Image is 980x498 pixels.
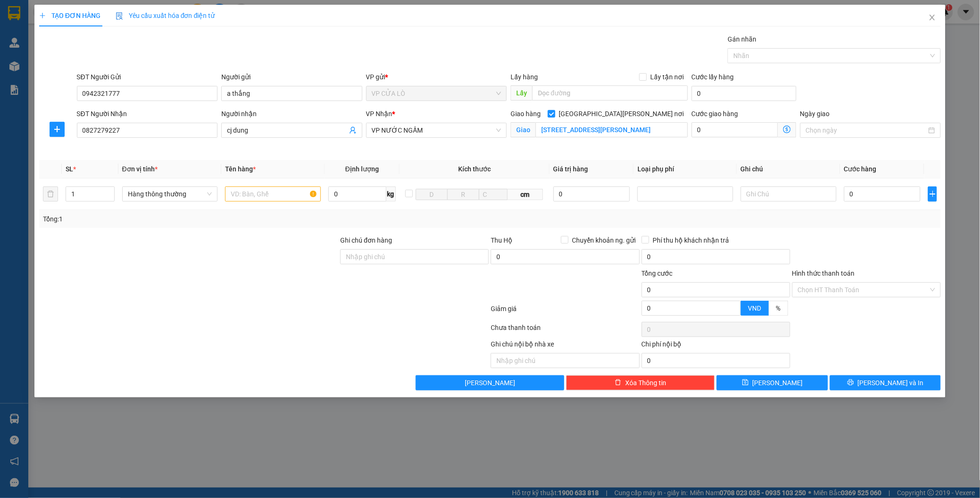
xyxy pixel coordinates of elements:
[553,186,630,202] input: 0
[511,73,538,81] span: Lấy hàng
[43,186,58,202] button: delete
[847,379,854,387] span: printer
[128,187,212,201] span: Hàng thông thường
[340,236,392,244] label: Ghi chú đơn hàng
[416,189,448,200] input: D
[122,165,158,173] span: Đơn vị tính
[416,375,564,390] button: [PERSON_NAME]
[642,339,790,353] div: Chi phí nội bộ
[225,165,256,173] span: Tên hàng
[66,165,73,173] span: SL
[465,378,515,388] span: [PERSON_NAME]
[748,304,762,312] span: VND
[225,186,321,202] input: VD: Bàn, Ghế
[642,270,673,277] span: Tổng cước
[692,73,734,81] label: Cước lấy hàng
[77,72,218,82] div: SĐT Người Gửi
[340,249,489,264] input: Ghi chú đơn hàng
[717,375,828,390] button: save[PERSON_NAME]
[345,165,379,173] span: Định lượng
[783,126,791,133] span: dollar-circle
[692,122,778,137] input: Cước giao hàng
[742,379,749,387] span: save
[649,235,733,245] span: Phí thu hộ khách nhận trả
[491,339,639,353] div: Ghi chú nội bộ nhà xe
[39,12,46,19] span: plus
[50,122,65,137] button: plus
[366,72,507,82] div: VP gửi
[511,122,536,137] span: Giao
[491,353,639,368] input: Nhập ghi chú
[737,160,840,178] th: Ghi chú
[830,375,941,390] button: printer[PERSON_NAME] và In
[508,189,543,200] span: cm
[928,186,937,202] button: plus
[116,12,123,20] img: icon
[447,189,479,200] input: R
[43,214,378,224] div: Tổng: 1
[77,109,218,119] div: SĐT Người Nhận
[511,110,541,118] span: Giao hàng
[555,109,688,119] span: [GEOGRAPHIC_DATA][PERSON_NAME] nơi
[39,12,101,19] span: TẠO ĐƠN HÀNG
[728,35,756,43] label: Gán nhãn
[776,304,781,312] span: %
[647,72,688,82] span: Lấy tận nơi
[116,12,215,19] span: Yêu cầu xuất hóa đơn điện tử
[800,110,830,118] label: Ngày giao
[372,86,502,101] span: VP CỬA LÒ
[753,378,803,388] span: [PERSON_NAME]
[490,322,640,339] div: Chưa thanh toán
[511,85,532,101] span: Lấy
[491,236,512,244] span: Thu Hộ
[634,160,737,178] th: Loại phụ phí
[479,189,508,200] input: C
[221,109,362,119] div: Người nhận
[792,270,855,277] label: Hình thức thanh toán
[566,375,715,390] button: deleteXóa Thông tin
[372,123,502,137] span: VP NƯỚC NGẦM
[858,378,924,388] span: [PERSON_NAME] và In
[553,165,588,173] span: Giá trị hàng
[386,186,396,202] span: kg
[741,186,837,202] input: Ghi Chú
[458,165,491,173] span: Kích thước
[919,5,946,31] button: Close
[349,127,357,134] span: user-add
[615,379,621,387] span: delete
[532,85,687,101] input: Dọc đường
[844,165,877,173] span: Cước hàng
[929,190,937,198] span: plus
[50,126,64,133] span: plus
[221,72,362,82] div: Người gửi
[625,378,666,388] span: Xóa Thông tin
[929,14,936,21] span: close
[806,125,927,135] input: Ngày giao
[536,122,687,137] input: Giao tận nơi
[692,110,738,118] label: Cước giao hàng
[692,86,796,101] input: Cước lấy hàng
[490,304,640,320] div: Giảm giá
[569,235,640,245] span: Chuyển khoản ng. gửi
[366,110,393,118] span: VP Nhận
